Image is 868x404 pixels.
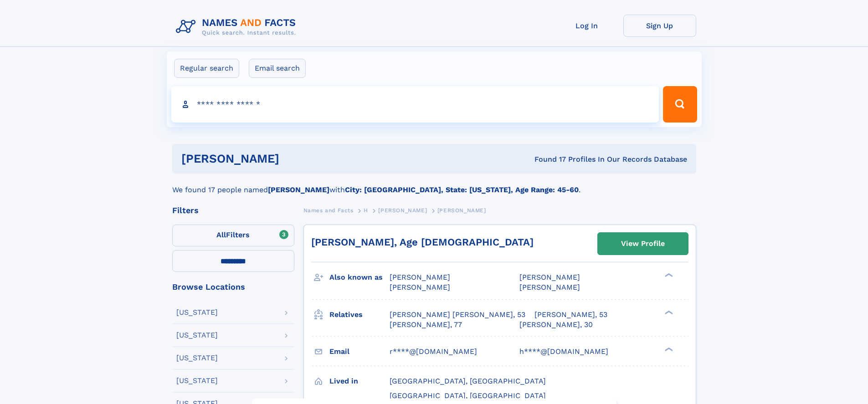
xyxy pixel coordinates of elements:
[598,233,688,255] a: View Profile
[390,283,450,291] span: [PERSON_NAME]
[519,273,580,281] span: [PERSON_NAME]
[303,205,354,216] a: Names and Facts
[216,230,226,239] span: All
[390,391,546,400] span: [GEOGRAPHIC_DATA], [GEOGRAPHIC_DATA]
[172,206,294,215] div: Filters
[663,272,673,278] div: ❯
[378,207,427,214] span: [PERSON_NAME]
[550,15,623,37] a: Log In
[176,332,218,339] div: [US_STATE]
[663,346,673,352] div: ❯
[663,309,673,315] div: ❯
[171,86,659,123] input: search input
[172,283,294,291] div: Browse Locations
[329,307,390,322] h3: Relatives
[329,270,390,285] h3: Also known as
[364,207,368,214] span: H
[176,377,218,384] div: [US_STATE]
[329,344,390,359] h3: Email
[249,59,306,78] label: Email search
[172,174,696,195] div: We found 17 people named with .
[329,373,390,389] h3: Lived in
[623,15,696,37] a: Sign Up
[621,233,665,254] div: View Profile
[311,236,534,248] a: [PERSON_NAME], Age [DEMOGRAPHIC_DATA]
[176,309,218,316] div: [US_STATE]
[519,283,580,291] span: [PERSON_NAME]
[364,205,368,216] a: H
[176,354,218,362] div: [US_STATE]
[407,154,687,164] div: Found 17 Profiles In Our Records Database
[345,185,579,194] b: City: [GEOGRAPHIC_DATA], State: [US_STATE], Age Range: 45-60
[181,153,407,164] h1: [PERSON_NAME]
[172,15,303,39] img: Logo Names and Facts
[390,320,462,330] a: [PERSON_NAME], 77
[519,320,593,330] a: [PERSON_NAME], 30
[378,205,427,216] a: [PERSON_NAME]
[663,86,697,123] button: Search Button
[390,310,525,320] a: [PERSON_NAME] [PERSON_NAME], 53
[390,377,546,385] span: [GEOGRAPHIC_DATA], [GEOGRAPHIC_DATA]
[174,59,239,78] label: Regular search
[390,273,450,281] span: [PERSON_NAME]
[172,225,294,246] label: Filters
[268,185,329,194] b: [PERSON_NAME]
[534,310,607,320] a: [PERSON_NAME], 53
[437,207,486,214] span: [PERSON_NAME]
